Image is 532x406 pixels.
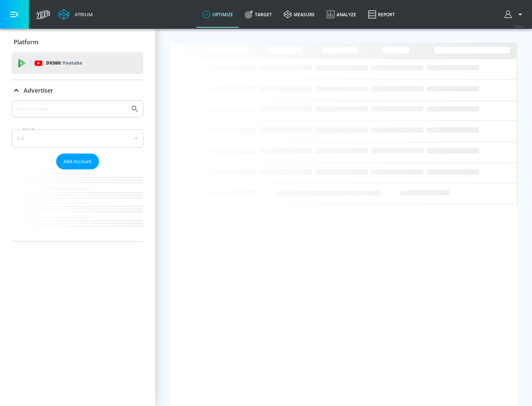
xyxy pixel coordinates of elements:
div: Advertiser [12,100,143,241]
div: DV360: Youtube [12,52,143,74]
div: Advertiser [12,80,143,101]
nav: list of Advertiser [12,169,143,241]
div: Atrium [72,11,93,18]
button: Add Account [56,154,99,169]
div: A-Z [12,129,143,148]
a: Report [362,1,401,28]
label: Sort By [21,127,37,131]
a: Target [239,1,278,28]
p: Advertiser [24,86,53,94]
a: Analyze [321,1,362,28]
p: Youtube [62,59,82,67]
input: Search by name [15,104,127,114]
a: optimize [197,1,239,28]
a: Atrium [58,9,93,20]
div: Platform [12,32,143,52]
a: measure [278,1,321,28]
p: DV360: [46,59,82,67]
span: Add Account [64,157,92,166]
span: v 4.24.0 [514,24,525,28]
p: Platform [14,38,38,46]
